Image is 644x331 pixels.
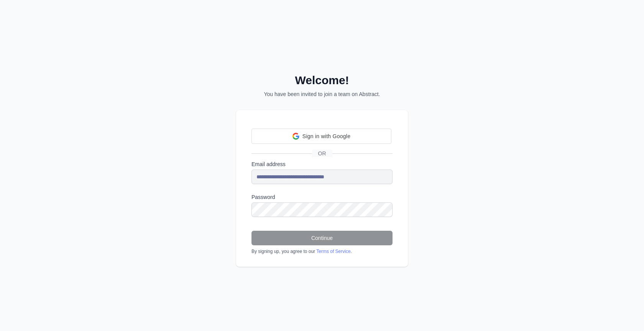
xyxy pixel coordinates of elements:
span: OR [312,150,332,157]
div: Sign in with Google [251,129,391,144]
a: Terms of Service [316,249,350,254]
button: Continue [251,231,393,245]
h2: Welcome! [236,73,408,87]
span: Sign in with Google [302,132,350,140]
label: Email address [251,160,393,168]
p: You have been invited to join a team on Abstract. [236,90,408,98]
div: By signing up, you agree to our . [251,248,393,254]
label: Password [251,193,393,201]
